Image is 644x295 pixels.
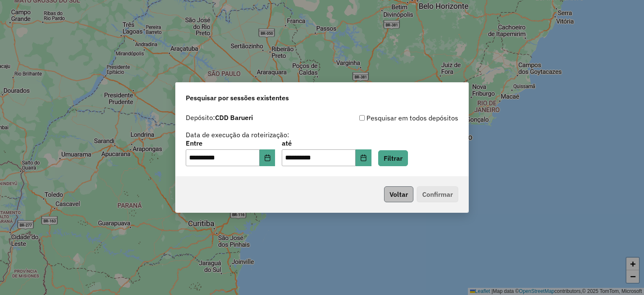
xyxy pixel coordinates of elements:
button: Choose Date [260,149,275,166]
button: Filtrar [378,150,408,166]
label: até [282,138,371,148]
label: Entre [186,138,275,148]
span: Pesquisar por sessões existentes [186,93,289,103]
label: Data de execução da roteirização: [186,130,289,140]
div: Pesquisar em todos depósitos [322,113,458,123]
label: Depósito: [186,112,253,123]
strong: CDD Barueri [215,113,253,122]
button: Voltar [384,186,413,202]
button: Choose Date [356,149,371,166]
